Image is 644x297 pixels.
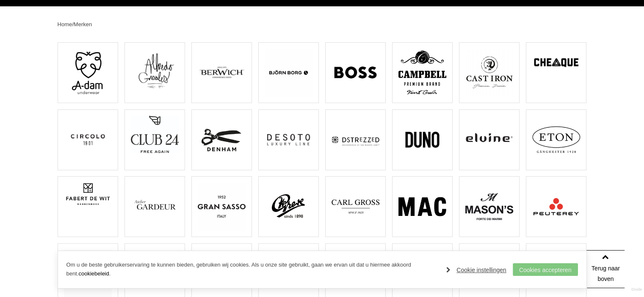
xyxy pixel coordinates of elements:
img: GREVE [265,183,312,230]
a: Desoto [258,109,319,170]
a: GROSS [325,176,386,237]
a: MAC [392,176,453,237]
a: Alfredo Gonzales [124,42,185,103]
a: ETON [526,109,586,170]
a: DENHAM [191,109,252,170]
a: Home [58,21,72,27]
img: BJÖRN BORG [265,49,312,96]
img: Duno [398,116,446,163]
span: / [72,21,74,27]
img: Campbell [398,49,446,96]
a: A-DAM [58,42,118,103]
img: Circolo [64,116,112,163]
img: A-DAM [64,49,112,96]
img: Masons [465,183,513,230]
img: Desoto [265,116,312,163]
a: Divide [631,284,642,295]
img: MAC [398,183,446,230]
p: Om u de beste gebruikerservaring te kunnen bieden, gebruiken wij cookies. Als u onze site gebruik... [66,261,438,278]
a: Club 24 [124,109,185,170]
a: Cookies accepteren [513,263,578,276]
a: CAST IRON [459,42,520,103]
a: ELVINE [459,109,520,170]
a: Circolo [58,109,118,170]
a: PEUTEREY [526,176,586,237]
a: GRAN SASSO [191,176,252,237]
img: ETON [532,116,580,163]
a: cookiebeleid [78,270,109,277]
img: PEUTEREY [532,183,580,230]
a: Duno [392,109,453,170]
a: BJÖRN BORG [258,42,319,103]
img: Dstrezzed [332,116,379,163]
img: Alfredo Gonzales [131,49,179,91]
a: Terug naar boven [586,250,625,288]
img: Cheaque [532,49,580,77]
a: Campbell [392,42,453,103]
a: GARDEUR [124,176,185,237]
a: Masons [459,176,520,237]
img: Berwich [198,49,246,96]
a: BOSS [325,42,386,103]
a: Cheaque [526,42,586,103]
a: Cookie instellingen [446,264,506,276]
img: BOSS [332,49,379,96]
img: GROSS [332,183,379,230]
a: Dstrezzed [325,109,386,170]
img: CAST IRON [465,49,513,96]
a: Merken [74,21,92,27]
img: Club 24 [131,116,179,153]
a: FABERT DE WIT [58,176,118,237]
a: GREVE [258,176,319,237]
img: DENHAM [198,116,246,163]
img: GARDEUR [131,183,179,230]
img: ELVINE [465,116,513,163]
img: FABERT DE WIT [64,183,112,205]
img: GRAN SASSO [198,183,246,230]
a: Berwich [191,42,252,103]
